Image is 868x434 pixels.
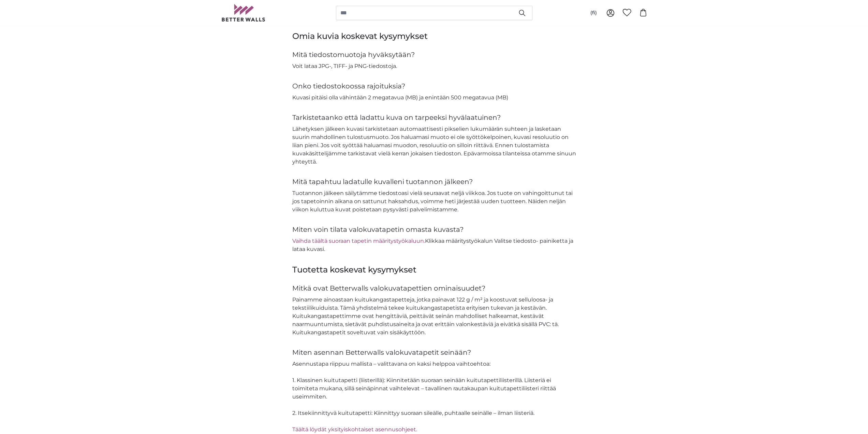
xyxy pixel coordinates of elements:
h4: Mitä tiedostomuotoja hyväksytään? [292,50,576,59]
p: Asennustapa riippuu mallista – valittavana on kaksi helppoa vaihtoehtoa: 1. Klassinen kuitutapett... [292,360,576,434]
h3: Omia kuvia koskevat kysymykset [292,31,576,42]
h3: Tuotetta koskevat kysymykset [292,264,576,275]
h4: Miten voin tilata valokuvatapetin omasta kuvasta? [292,225,576,234]
h4: Mitä tapahtuu ladatulle kuvalleni tuotannon jälkeen? [292,177,576,186]
h4: Tarkistetaanko että ladattu kuva on tarpeeksi hyvälaatuinen? [292,113,576,122]
h4: Miten asennan Betterwalls valokuvatapetit seinään? [292,348,576,357]
h4: Onko tiedostokoossa rajoituksia? [292,81,576,91]
a: Täältä löydät yksityiskohtaiset asennusohjeet. [292,426,417,433]
p: Voit lataa JPG-, TIFF- ja PNG-tiedostoja. [292,62,576,70]
p: Lähetyksen jälkeen kuvasi tarkistetaan automaattisesti pikselien lukumäärän suhteen ja lasketaan ... [292,125,576,166]
a: Vaihda täältä suoraan tapetin määritystyökaluun. [292,238,425,244]
p: Tuotannon jälkeen säilytämme tiedostoasi vielä seuraavat neljä viikkoa. Jos tuote on vahingoittun... [292,189,576,214]
button: (fi) [585,7,602,19]
h4: Mitkä ovat Betterwalls valokuvatapettien ominaisuudet? [292,283,576,293]
p: Kuvasi pitäisi olla vähintään 2 megatavua (MB) ja enintään 500 megatavua (MB) [292,94,576,102]
p: Klikkaa määritystyökalun Valitse tiedosto- painiketta ja lataa kuvasi. [292,237,576,253]
img: Betterwalls [221,4,266,22]
p: Painamme ainoastaan kuitukangastapetteja, jotka painavat 122 g / m² ja koostuvat selluloosa- ja t... [292,296,576,337]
